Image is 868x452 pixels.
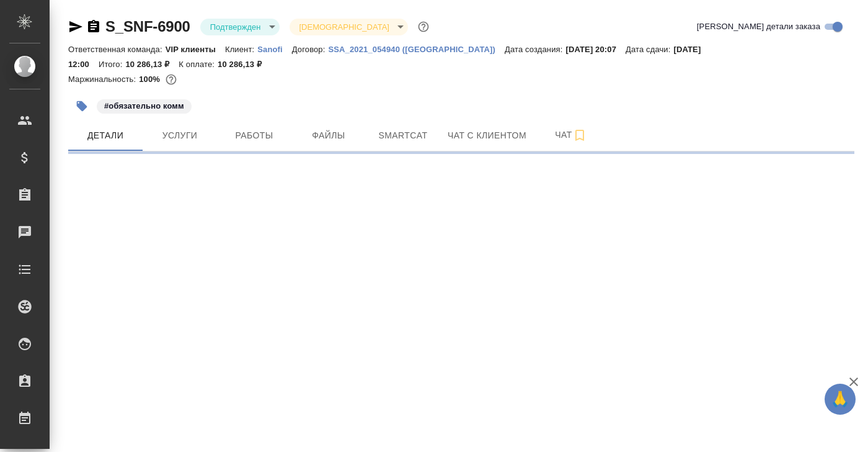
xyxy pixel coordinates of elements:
[830,386,851,412] span: 🙏
[299,128,358,143] span: Файлы
[179,60,218,69] p: К оплате:
[328,43,505,54] a: SSA_2021_054940 ([GEOGRAPHIC_DATA])
[565,45,626,54] p: [DATE] 20:07
[541,127,601,143] span: Чат
[572,128,587,143] svg: Подписаться
[125,60,179,69] p: 10 286,13 ₽
[206,22,265,32] button: Подтвержден
[86,19,101,34] button: Скопировать ссылку
[95,100,193,111] span: обязательно комм
[105,18,190,35] a: S_SNF-6900
[257,43,292,54] a: Sanofi
[224,128,284,143] span: Работы
[163,71,179,88] button: 0.00 RUB;
[825,384,856,415] button: 🙏
[448,128,526,143] span: Чат с клиентом
[150,128,210,143] span: Услуги
[373,128,433,143] span: Smartcat
[218,60,271,69] p: 10 286,13 ₽
[68,93,95,120] button: Добавить тэг
[415,19,432,35] button: Доп статусы указывают на важность/срочность заказа
[505,45,565,54] p: Дата создания:
[257,45,292,54] p: Sanofi
[225,45,257,54] p: Клиент:
[697,20,820,33] span: [PERSON_NAME] детали заказа
[296,22,393,32] button: [DEMOGRAPHIC_DATA]
[68,19,83,34] button: Скопировать ссылку для ЯМессенджера
[104,100,184,112] p: #обязательно комм
[99,60,125,69] p: Итого:
[328,45,505,54] p: SSA_2021_054940 ([GEOGRAPHIC_DATA])
[139,75,163,84] p: 100%
[68,45,166,54] p: Ответственная команда:
[292,45,329,54] p: Договор:
[166,45,225,54] p: VIP клиенты
[626,45,673,54] p: Дата сдачи:
[200,19,280,35] div: Подтвержден
[68,75,139,84] p: Маржинальность:
[76,128,135,143] span: Детали
[290,19,408,35] div: Подтвержден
